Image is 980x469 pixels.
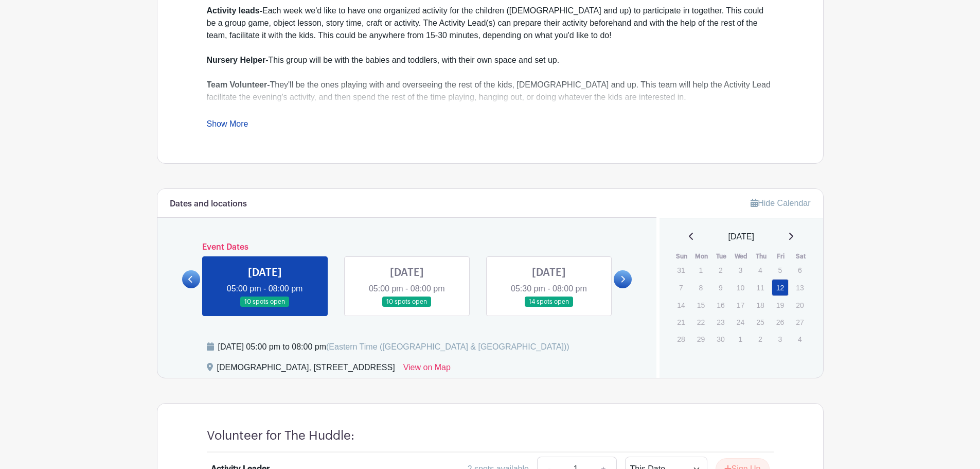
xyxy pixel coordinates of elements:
p: 25 [752,314,769,330]
p: 30 [712,331,729,347]
p: 21 [672,314,689,330]
p: 24 [732,314,749,330]
p: 20 [791,297,808,313]
p: 28 [672,331,689,347]
p: 11 [752,280,769,296]
strong: Activity leads- [207,6,262,15]
span: (Eastern Time ([GEOGRAPHIC_DATA] & [GEOGRAPHIC_DATA])) [326,342,569,351]
p: 1 [732,331,749,347]
a: View on Map [403,361,451,378]
p: 2 [752,331,769,347]
p: 6 [791,262,808,278]
p: 9 [712,280,729,296]
p: 14 [672,297,689,313]
p: 18 [752,297,769,313]
p: 23 [712,314,729,330]
p: 4 [752,262,769,278]
p: 29 [692,331,709,347]
h6: Dates and locations [170,199,247,209]
p: 26 [772,314,789,330]
th: Wed [732,251,752,262]
p: 8 [692,280,709,296]
p: 3 [732,262,749,278]
p: 5 [772,262,789,278]
h6: Event Dates [200,242,614,252]
p: 10 [732,280,749,296]
div: [DATE] 05:00 pm to 08:00 pm [218,341,569,353]
strong: Nursery Helper- [207,56,269,64]
a: Hide Calendar [751,199,810,207]
p: 19 [772,297,789,313]
th: Tue [711,251,732,262]
strong: Team Volunteer- [207,80,270,89]
th: Fri [771,251,791,262]
p: 16 [712,297,729,313]
p: 4 [791,331,808,347]
p: 15 [692,297,709,313]
h4: Volunteer for The Huddle: [207,428,354,443]
p: 7 [672,280,689,296]
p: 3 [772,331,789,347]
p: 27 [791,314,808,330]
th: Mon [692,251,712,262]
a: Show More [207,119,248,132]
p: 22 [692,314,709,330]
p: 2 [712,262,729,278]
p: 17 [732,297,749,313]
p: 31 [672,262,689,278]
p: 13 [791,280,808,296]
th: Sun [672,251,692,262]
th: Thu [751,251,771,262]
p: 1 [692,262,709,278]
a: 12 [772,279,789,296]
span: [DATE] [728,231,754,243]
div: [DEMOGRAPHIC_DATA], [STREET_ADDRESS] [217,361,395,378]
th: Sat [791,251,811,262]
